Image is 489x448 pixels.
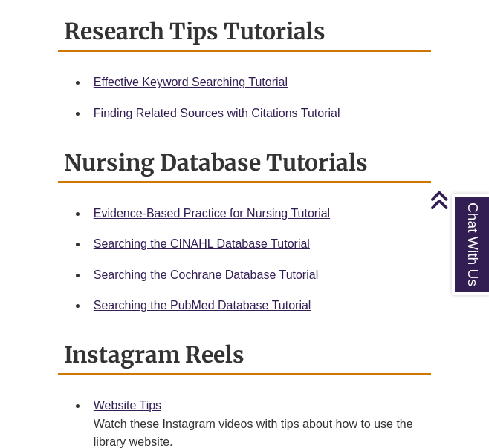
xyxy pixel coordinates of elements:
[94,207,330,220] a: Evidence-Based Practice for Nursing Tutorial
[94,237,310,250] a: Searching the CINAHL Database Tutorial
[94,76,288,88] a: Effective Keyword Searching Tutorial
[94,107,340,119] a: Finding Related Sources with Citations Tutorial
[94,299,311,312] a: Searching the PubMed Database Tutorial
[58,336,431,375] h2: Instagram Reels
[94,269,318,281] a: Searching the Cochrane Database Tutorial
[430,190,485,210] a: Back to Top
[58,144,431,183] h2: Nursing Database Tutorials
[94,399,161,412] a: Website Tips
[58,13,431,52] h2: Research Tips Tutorials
